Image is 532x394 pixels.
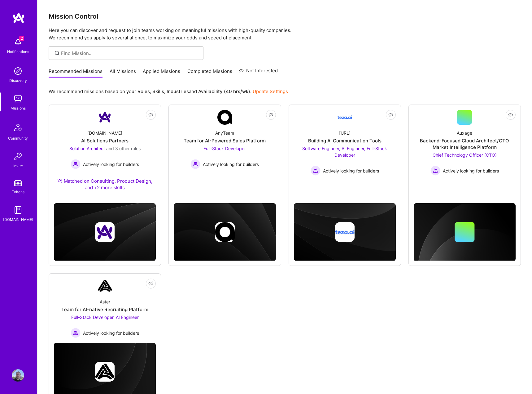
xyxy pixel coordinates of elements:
[54,203,156,261] img: cover
[71,315,139,320] span: Full-Stack Developer, AI Engineer
[98,279,112,293] img: Company Logo
[339,130,351,136] div: [URL]
[83,161,139,168] span: Actively looking for builders
[87,130,122,136] div: [DOMAIN_NAME]
[174,203,276,261] img: cover
[98,110,112,125] img: Company Logo
[54,279,156,338] a: Company LogoAsterTeam for AI-native Recruiting PlatformFull-Stack Developer, AI Engineer Actively...
[10,369,26,382] a: User Avatar
[457,130,472,136] div: Auxage
[253,88,288,94] a: Update Settings
[54,178,156,191] div: Matched on Consulting, Product Design, and +2 more skills
[9,77,27,84] div: Discovery
[294,110,396,183] a: Company Logo[URL]Building AI Communication ToolsSoftware Engineer, AI Engineer, Full-Stack Develo...
[187,68,232,78] a: Completed Missions
[49,68,102,78] a: Recommended Missions
[106,146,141,151] span: and 3 other roles
[198,88,250,94] b: Availability (40 hrs/wk)
[215,222,235,242] img: Company logo
[323,168,379,174] span: Actively looking for builders
[152,88,164,94] b: Skills
[215,130,234,136] div: AnyTeam
[388,112,393,117] i: icon EyeClosed
[49,12,521,20] h3: Mission Control
[95,222,115,242] img: Company logo
[302,146,387,158] span: Software Engineer, AI Engineer, Full-Stack Developer
[49,88,288,95] p: We recommend missions based on your , , and .
[12,92,24,105] img: teamwork
[8,135,28,141] div: Community
[11,105,26,111] div: Missions
[203,146,246,151] span: Full-Stack Developer
[184,137,266,144] div: Team for AI-Powered Sales Platform
[148,281,153,286] i: icon EyeClosed
[433,152,497,158] span: Chief Technology Officer (CTO)
[11,120,25,135] img: Community
[137,88,150,94] b: Roles
[217,110,232,125] img: Company Logo
[143,68,180,78] a: Applied Missions
[294,203,396,261] img: cover
[414,110,516,183] a: AuxageBackend-Focused Cloud Architect/CTO Market Intelligence PlatformChief Technology Officer (C...
[443,168,499,174] span: Actively looking for builders
[83,330,139,336] span: Actively looking for builders
[167,88,189,94] b: Industries
[13,163,23,169] div: Invite
[12,204,24,216] img: guide book
[268,112,273,117] i: icon EyeClosed
[71,328,81,338] img: Actively looking for builders
[203,161,259,168] span: Actively looking for builders
[508,112,513,117] i: icon EyeClosed
[148,112,153,117] i: icon EyeClosed
[239,67,278,78] a: Not Interested
[14,180,22,186] img: tokens
[110,68,136,78] a: All Missions
[12,150,24,163] img: Invite
[190,159,200,169] img: Actively looking for builders
[414,203,516,261] img: cover
[95,362,115,382] img: Company logo
[49,27,521,42] p: Here you can discover and request to join teams working on meaningful missions with high-quality ...
[57,178,62,183] img: Ateam Purple Icon
[54,50,61,57] i: icon SearchGrey
[311,166,321,176] img: Actively looking for builders
[54,110,156,198] a: Company Logo[DOMAIN_NAME]AI Solutions PartnersSolution Architect and 3 other rolesActively lookin...
[12,12,25,24] img: logo
[12,369,24,382] img: User Avatar
[430,166,440,176] img: Actively looking for builders
[335,222,355,242] img: Company logo
[308,137,382,144] div: Building AI Communication Tools
[100,298,110,305] div: Aster
[81,137,129,144] div: AI Solutions Partners
[61,50,199,56] input: Find Mission...
[414,137,516,150] div: Backend-Focused Cloud Architect/CTO Market Intelligence Platform
[71,159,81,169] img: Actively looking for builders
[69,146,105,151] span: Solution Architect
[337,110,352,125] img: Company Logo
[12,65,24,77] img: discovery
[174,110,276,183] a: Company LogoAnyTeamTeam for AI-Powered Sales PlatformFull-Stack Developer Actively looking for bu...
[12,189,24,195] div: Tokens
[3,216,33,223] div: [DOMAIN_NAME]
[61,306,148,313] div: Team for AI-native Recruiting Platform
